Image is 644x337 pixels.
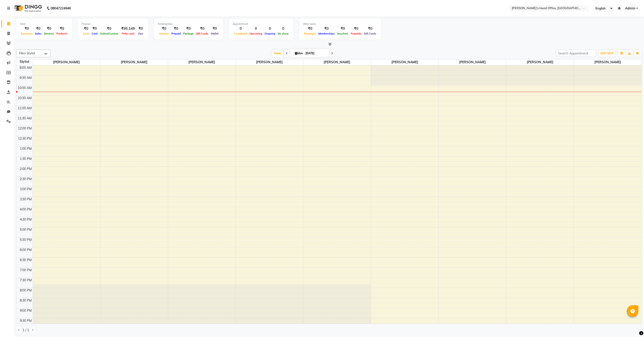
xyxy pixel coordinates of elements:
[121,32,136,35] span: Petty cash
[182,32,195,35] span: Package
[600,52,614,55] span: ADD NEW
[168,59,236,65] span: [PERSON_NAME]
[625,6,635,11] span: Admin
[263,32,276,35] span: Ongoing
[363,32,377,35] span: Gift Cards
[350,32,363,35] span: Prepaids
[90,26,99,31] div: ₹0
[350,26,363,31] div: ₹0
[43,32,55,35] span: Services
[19,146,33,151] div: 1:00 PM
[19,207,33,212] div: 4:00 PM
[303,22,377,26] div: Other sales
[294,52,304,55] span: Mon
[101,59,168,65] span: [PERSON_NAME]
[19,51,35,55] span: Filter Stylist
[17,126,33,131] div: 12:00 PM
[19,278,33,283] div: 7:30 PM
[336,32,350,35] span: Vouchers
[363,26,377,31] div: ₹0
[574,59,641,65] span: [PERSON_NAME]
[236,59,303,65] span: [PERSON_NAME]
[137,32,144,35] span: Due
[82,22,145,26] div: Finance
[19,237,33,242] div: 5:30 PM
[336,26,350,31] div: ₹0
[303,59,371,65] span: [PERSON_NAME]
[19,308,33,313] div: 9:00 PM
[506,59,574,65] span: [PERSON_NAME]
[182,26,195,31] div: ₹0
[439,59,506,65] span: [PERSON_NAME]
[210,26,220,31] div: ₹0
[43,26,55,31] div: ₹0
[17,96,33,101] div: 10:30 AM
[19,227,33,232] div: 5:00 PM
[19,177,33,181] div: 2:30 PM
[158,22,220,26] div: Redemption
[19,248,33,252] div: 6:00 PM
[19,217,33,222] div: 4:30 PM
[17,116,33,121] div: 11:30 AM
[303,32,317,35] span: Packages
[19,288,33,293] div: 8:00 PM
[82,26,90,31] div: ₹0
[55,32,69,35] span: Products
[19,197,33,202] div: 3:30 PM
[17,106,33,111] div: 11:00 AM
[248,32,263,35] span: Upcoming
[195,26,210,31] div: ₹0
[19,258,33,262] div: 6:30 PM
[119,26,137,31] div: ₹95,149
[90,32,99,35] span: Card
[99,32,119,35] span: Online/Custom
[19,167,33,171] div: 2:00 PM
[158,32,170,35] span: Voucher
[20,26,34,31] div: ₹0
[317,26,336,31] div: ₹0
[276,26,290,31] div: 0
[16,59,33,64] div: Stylist
[556,50,596,57] input: Search Appointment
[19,156,33,161] div: 1:30 PM
[34,32,43,35] span: Sales
[210,32,220,35] span: Wallet
[34,26,43,31] div: ₹0
[19,65,33,70] div: 9:00 AM
[51,2,71,15] b: 08047224946
[276,32,290,35] span: No show
[233,22,290,26] div: Appointment
[137,26,145,31] div: ₹0
[17,136,33,141] div: 12:30 PM
[170,32,182,35] span: Prepaid
[317,32,336,35] span: Memberships
[303,26,317,31] div: ₹0
[248,26,263,31] div: 0
[23,328,29,333] span: 1 / 1
[304,50,327,57] input: 2025-09-01
[33,59,100,65] span: [PERSON_NAME]
[599,50,615,57] button: ADD NEW
[19,318,33,323] div: 9:30 PM
[99,26,119,31] div: ₹0
[272,50,283,57] span: Today
[20,32,34,35] span: Expenses
[19,268,33,273] div: 7:00 PM
[19,187,33,192] div: 3:00 PM
[625,319,639,332] iframe: chat widget
[233,32,248,35] span: Completed
[19,298,33,303] div: 8:30 PM
[12,2,43,15] img: logo
[195,32,210,35] span: Gift Cards
[17,86,33,90] div: 10:00 AM
[20,22,69,26] div: Total
[263,26,276,31] div: 0
[55,26,69,31] div: ₹0
[233,26,248,31] div: 0
[82,32,90,35] span: Cash
[371,59,438,65] span: [PERSON_NAME]
[170,26,182,31] div: ₹0
[158,26,170,31] div: ₹0
[19,75,33,80] div: 9:30 AM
